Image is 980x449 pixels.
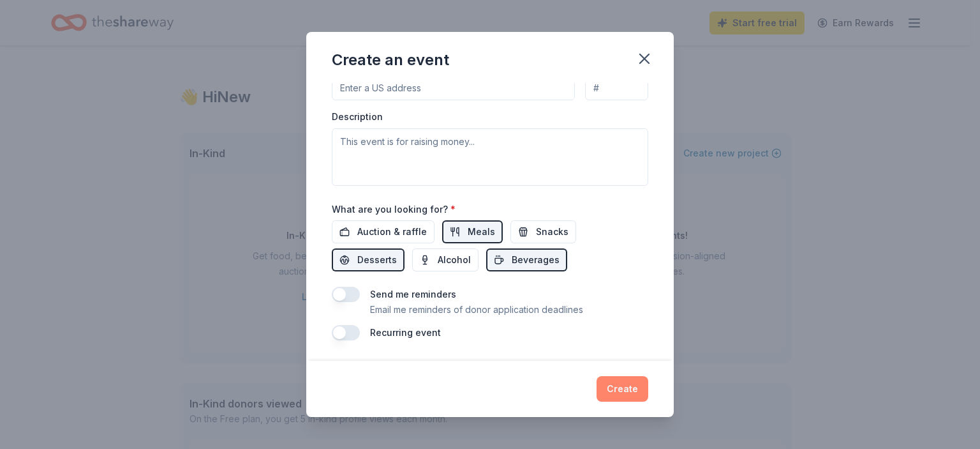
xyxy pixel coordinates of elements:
[332,75,575,100] input: Enter a US address
[332,220,434,243] button: Auction & raffle
[442,220,503,243] button: Meals
[412,248,479,271] button: Alcohol
[370,302,583,317] p: Email me reminders of donor application deadlines
[332,50,449,70] div: Create an event
[332,203,456,216] label: What are you looking for?
[468,224,495,240] span: Meals
[597,376,648,402] button: Create
[332,110,383,123] label: Description
[357,252,397,268] span: Desserts
[512,252,560,268] span: Beverages
[370,327,441,338] label: Recurring event
[486,248,567,271] button: Beverages
[438,252,471,268] span: Alcohol
[357,224,427,240] span: Auction & raffle
[536,224,568,240] span: Snacks
[370,289,456,300] label: Send me reminders
[332,248,405,271] button: Desserts
[510,220,576,243] button: Snacks
[585,75,648,100] input: #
